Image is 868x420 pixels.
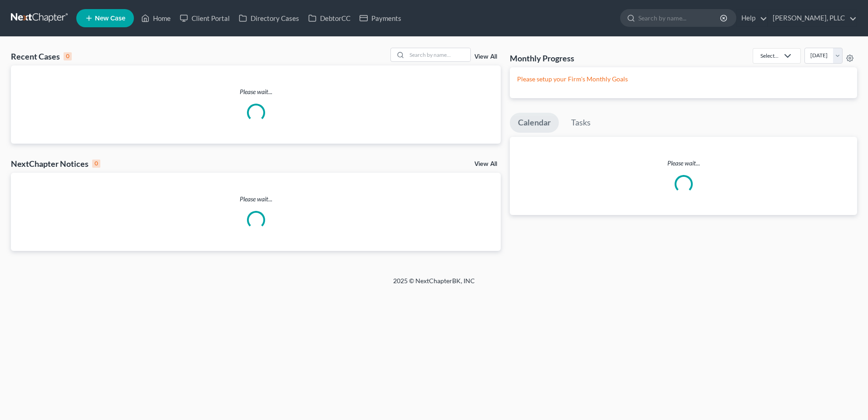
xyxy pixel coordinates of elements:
a: View All [474,54,497,60]
input: Search by name... [638,10,721,26]
a: Help [737,10,767,26]
div: 2025 © NextChapterBK, INC [175,276,693,293]
h3: Monthly Progress [510,53,574,64]
a: Tasks [563,113,599,133]
a: View All [474,161,497,167]
p: Please wait... [11,195,501,204]
input: Search by name... [407,48,470,61]
p: Please setup your Firm's Monthly Goals [517,75,850,84]
a: Calendar [510,113,559,133]
a: Payments [355,10,406,26]
p: Please wait... [11,87,501,96]
div: Recent Cases [11,51,72,62]
div: 0 [64,52,72,60]
a: Client Portal [175,10,234,26]
a: Directory Cases [234,10,304,26]
a: DebtorCC [304,10,355,26]
span: New Case [95,15,125,22]
a: Home [137,10,175,26]
div: NextChapter Notices [11,158,100,169]
p: Please wait... [510,159,857,168]
div: Select... [760,52,779,60]
a: [PERSON_NAME], PLLC [768,10,857,26]
div: 0 [92,160,100,168]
